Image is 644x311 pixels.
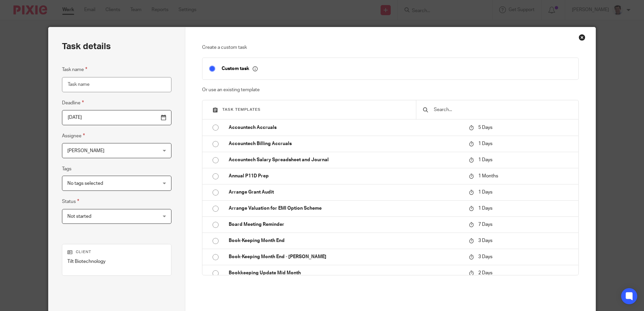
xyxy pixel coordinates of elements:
span: Not started [67,214,91,219]
span: 3 Days [478,254,492,259]
p: Book-Keeping Month End - [PERSON_NAME] [229,253,462,260]
p: Custom task [222,66,258,72]
p: Board Meeting Reminder [229,221,462,228]
span: 5 Days [478,125,492,130]
label: Deadline [62,99,84,107]
p: Annual P11D Prep [229,173,462,179]
span: 3 Days [478,238,492,243]
span: 1 Months [478,174,498,178]
p: Tilt Biotechnology [67,258,166,265]
label: Assignee [62,132,85,140]
div: Close this dialog window [579,34,585,41]
span: No tags selected [67,181,103,186]
p: Accountech Billing Accruals [229,140,462,147]
span: 1 Days [478,158,492,162]
span: 2 Days [478,271,492,275]
p: Accountech Salary Spreadsheet and Journal [229,157,462,163]
span: 1 Days [478,190,492,195]
p: Bookkeeping Update Mid Month [229,270,462,276]
span: [PERSON_NAME] [67,148,104,153]
p: Create a custom task [202,44,578,51]
p: Arrange Grant Audit [229,189,462,196]
p: Client [67,249,166,255]
label: Tags [62,166,71,172]
span: Task templates [222,108,261,111]
span: 7 Days [478,222,492,227]
label: Task name [62,66,87,73]
p: Or use an existing template [202,87,578,93]
label: Status [62,198,79,205]
input: Search... [433,106,572,113]
input: Pick a date [62,110,171,125]
p: Accountech Accruals [229,124,462,131]
p: Book-Keeping Month End [229,237,462,244]
input: Task name [62,77,171,92]
span: 1 Days [478,141,492,146]
h2: Task details [62,41,111,52]
span: 1 Days [478,206,492,211]
p: Arrange Valuation for EMI Option Scheme [229,205,462,212]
